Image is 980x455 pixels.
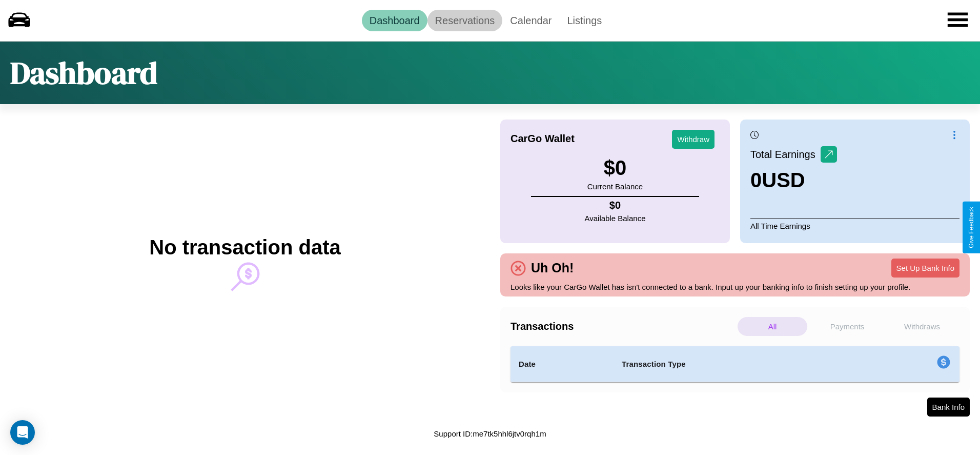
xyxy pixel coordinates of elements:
p: Available Balance [585,211,646,225]
p: All [738,317,807,336]
p: Support ID: me7tk5hhl6jtv0rqh1m [434,427,546,441]
p: Current Balance [587,180,643,193]
table: simple table [511,346,959,382]
p: Looks like your CarGo Wallet has isn't connected to a bank. Input up your banking info to finish ... [511,280,959,294]
h3: $ 0 [587,156,643,180]
div: Give Feedback [968,207,975,248]
h1: Dashboard [10,52,157,94]
h4: Date [519,358,605,370]
p: All Time Earnings [750,219,959,233]
h4: Transaction Type [622,358,853,370]
a: Dashboard [362,10,427,31]
h4: $ 0 [585,200,646,211]
button: Bank Info [927,398,970,417]
button: Set Up Bank Info [891,259,959,278]
p: Withdraws [887,317,957,336]
p: Total Earnings [750,145,821,164]
h3: 0 USD [750,169,837,192]
h4: Transactions [511,321,735,332]
h2: No transaction data [149,236,340,259]
a: Listings [559,10,609,31]
button: Withdraw [672,130,714,149]
p: Payments [812,317,882,336]
h4: CarGo Wallet [511,133,575,145]
a: Calendar [502,10,559,31]
a: Reservations [427,10,503,31]
h4: Uh Oh! [526,261,579,275]
div: Open Intercom Messenger [10,420,35,445]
